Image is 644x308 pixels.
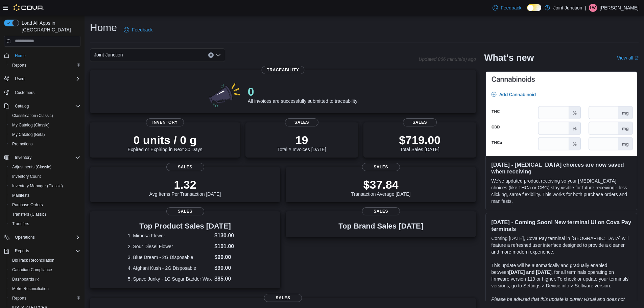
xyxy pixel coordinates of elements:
[12,267,52,273] span: Canadian Compliance
[9,294,29,302] a: Reports
[14,4,44,11] img: Cova
[128,133,202,152] div: Expired or Expiring in Next 30 Days
[12,102,80,110] span: Catalog
[491,177,631,205] p: We've updated product receiving so your [MEDICAL_DATA] choices (like THCa or CBG) stay visible fo...
[9,140,80,148] span: Promotions
[7,219,83,229] button: Transfers
[12,233,38,241] button: Operations
[7,284,83,293] button: Metrc Reconciliation
[7,120,83,130] button: My Catalog (Classic)
[9,112,56,120] a: Classification (Classic)
[15,235,35,240] span: Operations
[7,256,83,265] button: BioTrack Reconciliation
[7,210,83,219] button: Transfers (Classic)
[9,220,80,228] span: Transfers
[277,133,326,147] p: 19
[12,295,26,301] span: Reports
[7,265,83,275] button: Canadian Compliance
[9,294,80,302] span: Reports
[15,76,25,81] span: Users
[12,277,39,282] span: Dashboards
[9,112,80,120] span: Classification (Classic)
[9,210,49,218] a: Transfers (Classic)
[248,85,359,98] p: 0
[585,4,586,12] p: |
[12,132,45,137] span: My Catalog (Beta)
[9,191,32,199] a: Manifests
[7,191,83,200] button: Manifests
[9,266,80,274] span: Canadian Compliance
[214,275,242,283] dd: $85.00
[351,178,411,197] div: Transaction Average [DATE]
[15,248,29,254] span: Reports
[90,21,117,34] h1: Home
[635,56,639,60] svg: External link
[128,222,242,230] h3: Top Product Sales [DATE]
[128,265,212,271] dt: 4. Afghani Kush - 2G Disposable
[12,88,80,97] span: Customers
[15,155,31,160] span: Inventory
[7,172,83,181] button: Inventory Count
[214,232,242,240] dd: $130.00
[1,233,83,242] button: Operations
[1,101,83,111] button: Catalog
[12,52,28,60] a: Home
[501,4,521,11] span: Feedback
[12,233,80,241] span: Operations
[7,139,83,149] button: Promotions
[9,191,80,199] span: Manifests
[12,247,32,255] button: Reports
[362,163,400,171] span: Sales
[490,1,524,15] a: Feedback
[589,4,597,12] div: Luke Wilhoit
[9,61,29,69] a: Reports
[9,163,54,171] a: Adjustments (Classic)
[491,219,631,232] h3: [DATE] - Coming Soon! New terminal UI on Cova Pay terminals
[553,4,582,12] p: Joint Junction
[1,246,83,256] button: Reports
[128,133,202,147] p: 0 units / 0 g
[12,153,34,162] button: Inventory
[9,172,44,181] a: Inventory Count
[9,285,80,293] span: Metrc Reconciliation
[15,103,29,109] span: Catalog
[216,52,221,58] button: Open list of options
[7,200,83,210] button: Purchase Orders
[9,121,80,129] span: My Catalog (Classic)
[9,182,80,190] span: Inventory Manager (Classic)
[9,210,80,218] span: Transfers (Classic)
[128,276,212,282] dt: 5. Space Junky - 1G Sugar Badder Wax
[149,178,221,197] div: Avg Items Per Transaction [DATE]
[7,293,83,303] button: Reports
[12,202,43,208] span: Purchase Orders
[9,220,32,228] a: Transfers
[617,55,639,61] a: View allExternal link
[7,275,83,284] a: Dashboards
[7,111,83,120] button: Classification (Classic)
[12,164,51,170] span: Adjustments (Classic)
[9,201,46,209] a: Purchase Orders
[1,88,83,97] button: Customers
[7,61,83,70] button: Reports
[285,118,319,126] span: Sales
[1,74,83,84] button: Users
[12,174,41,179] span: Inventory Count
[128,254,212,261] dt: 3. Blue Dream - 2G Disposable
[1,153,83,162] button: Inventory
[12,153,80,162] span: Inventory
[94,51,123,59] span: Joint Junction
[491,161,631,175] h3: [DATE] - [MEDICAL_DATA] choices are now saved when receiving
[12,113,53,118] span: Classification (Classic)
[128,243,212,250] dt: 2. Sour Diesel Flower
[12,258,54,263] span: BioTrack Reconciliation
[9,275,42,283] a: Dashboards
[419,56,476,62] p: Updated 866 minute(s) ago
[264,294,302,302] span: Sales
[12,183,63,189] span: Inventory Manager (Classic)
[9,121,52,129] a: My Catalog (Classic)
[9,131,48,139] a: My Catalog (Beta)
[399,133,440,147] p: $719.00
[15,90,34,95] span: Customers
[214,253,242,261] dd: $90.00
[600,4,639,12] p: [PERSON_NAME]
